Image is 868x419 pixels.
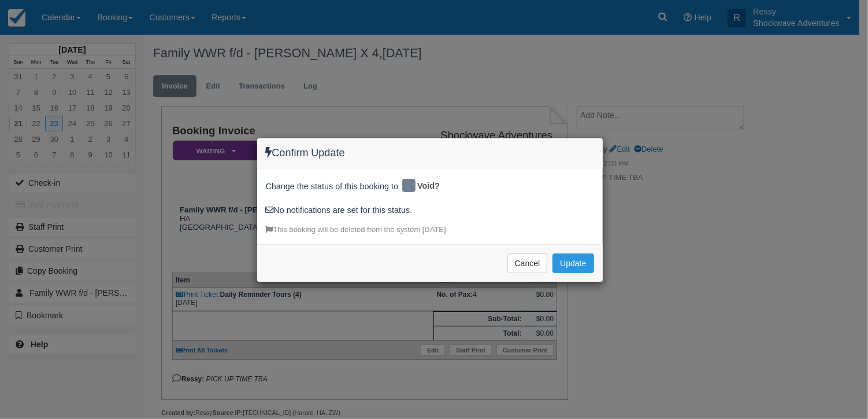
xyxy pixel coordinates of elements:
[266,147,594,159] h4: Confirm Update
[552,253,593,273] button: Update
[266,225,594,236] div: This booking will be deleted from the system [DATE].
[266,204,594,216] div: No notifications are set for this status.
[400,177,448,196] div: Void?
[507,253,548,273] button: Cancel
[266,181,399,196] span: Change the status of this booking to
